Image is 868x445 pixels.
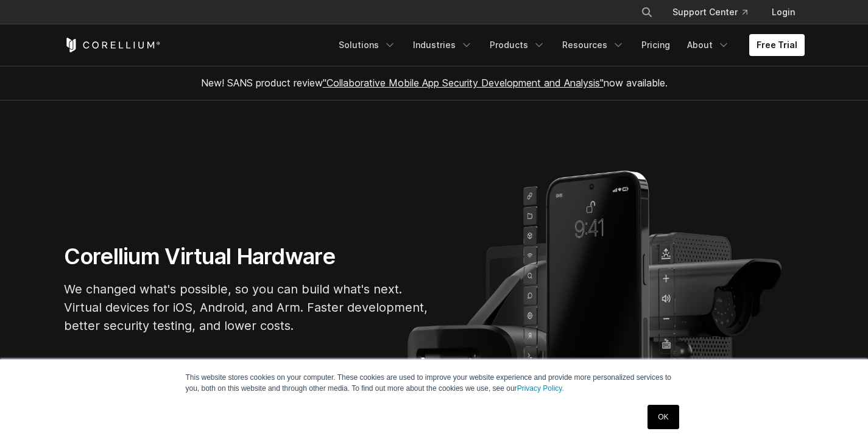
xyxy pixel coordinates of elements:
a: Products [482,34,552,56]
a: Industries [406,34,480,56]
a: About [680,34,737,56]
button: Search [636,1,658,23]
a: "Collaborative Mobile App Security Development and Analysis" [323,77,604,89]
a: Solutions [331,34,403,56]
a: Free Trial [749,34,805,56]
a: Pricing [634,34,677,56]
h1: Corellium Virtual Hardware [64,243,429,270]
a: Support Center [663,1,757,23]
p: This website stores cookies on your computer. These cookies are used to improve your website expe... [186,372,683,394]
a: Login [762,1,805,23]
a: Resources [555,34,632,56]
a: Privacy Policy. [517,384,564,393]
a: OK [647,405,679,429]
span: New! SANS product review now available. [201,77,668,89]
a: Corellium Home [64,38,161,52]
div: Navigation Menu [331,34,805,56]
div: Navigation Menu [626,1,805,23]
p: We changed what's possible, so you can build what's next. Virtual devices for iOS, Android, and A... [64,280,429,335]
